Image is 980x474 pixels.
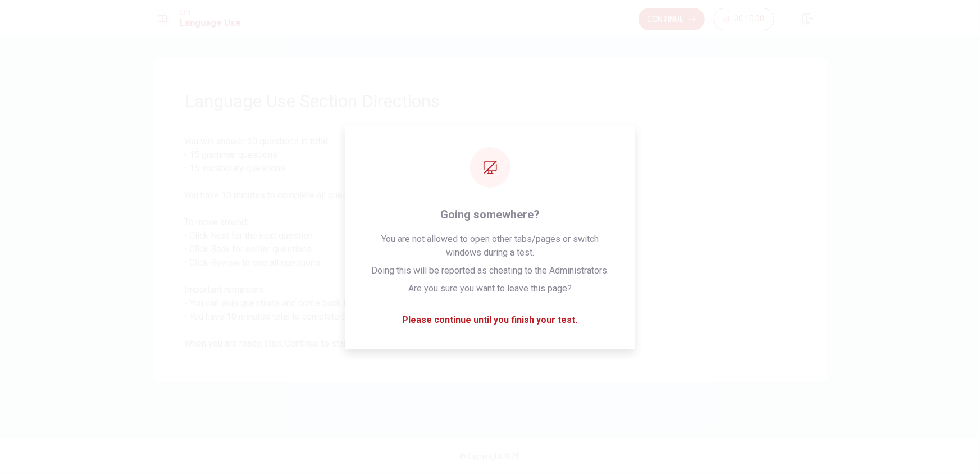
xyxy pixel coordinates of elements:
[180,16,241,30] h1: Language Use
[180,8,241,16] span: EPT
[735,15,765,24] span: 00:10:00
[185,135,796,350] span: You will answer 30 questions in total: • 15 grammar questions • 15 vocabulary questions You have ...
[460,452,521,461] span: © Copyright 2025
[639,8,705,30] button: Continue
[714,8,774,30] button: 00:10:00
[185,90,796,112] span: Language Use Section Directions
